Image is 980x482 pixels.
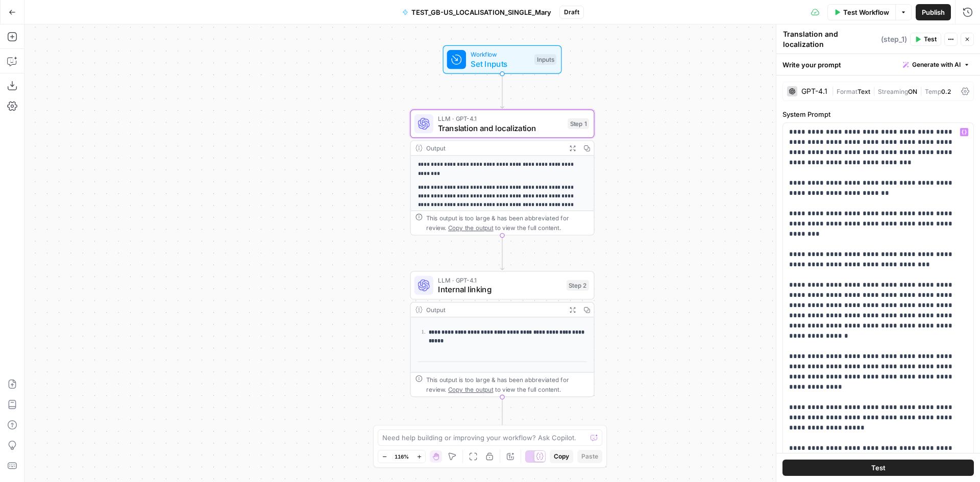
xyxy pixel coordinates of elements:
[857,88,870,95] span: Text
[438,275,561,285] span: LLM · GPT-4.1
[501,236,504,270] g: Edge from step_1 to step_2
[782,460,974,476] button: Test
[438,284,561,295] span: Internal linking
[534,54,556,65] div: Inputs
[827,4,895,20] button: Test Workflow
[831,86,837,96] span: |
[550,450,573,463] button: Copy
[843,7,889,17] span: Test Workflow
[564,8,579,17] span: Draft
[448,386,494,393] span: Copy the output
[396,4,557,20] button: TEST_GB-US_LOCALISATION_SINGLE_Mary
[567,280,589,291] div: Step 2
[581,452,598,461] span: Paste
[925,88,941,95] span: Temp
[878,88,908,95] span: Streaming
[411,7,551,17] span: TEST_GB-US_LOCALISATION_SINGLE_Mary
[501,397,504,432] g: Edge from step_2 to end
[410,45,594,74] div: WorkflowSet InputsInputs
[426,213,589,232] div: This output is too large & has been abbreviated for review. to view the full content.
[870,86,878,96] span: |
[471,49,529,59] span: Workflow
[881,34,907,44] span: ( step_1 )
[782,109,974,119] label: System Prompt
[471,58,529,69] span: Set Inputs
[438,114,563,123] span: LLM · GPT-4.1
[910,33,941,46] button: Test
[917,86,925,96] span: |
[801,88,827,95] div: GPT-4.1
[776,54,980,75] div: Write your prompt
[912,60,961,69] span: Generate with AI
[577,450,602,463] button: Paste
[501,74,504,109] g: Edge from start to step_1
[783,29,878,49] textarea: Translation and localization
[899,58,974,71] button: Generate with AI
[908,88,917,95] span: ON
[941,88,951,95] span: 0.2
[871,463,886,473] span: Test
[916,4,951,20] button: Publish
[924,35,937,44] span: Test
[438,122,563,134] span: Translation and localization
[426,305,562,315] div: Output
[837,88,857,95] span: Format
[554,452,569,461] span: Copy
[426,143,562,153] div: Output
[922,7,945,17] span: Publish
[568,118,589,129] div: Step 1
[426,375,589,394] div: This output is too large & has been abbreviated for review. to view the full content.
[448,224,494,231] span: Copy the output
[395,452,409,461] span: 116%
